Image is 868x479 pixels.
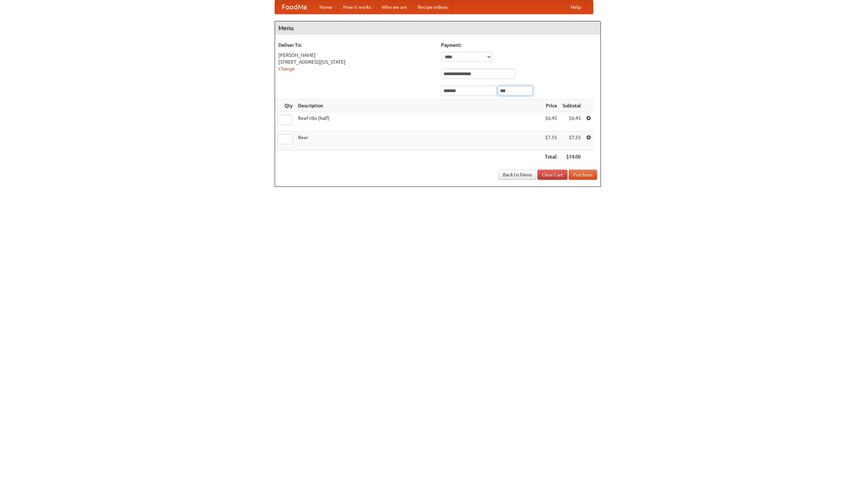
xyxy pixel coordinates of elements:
[278,59,434,65] div: [STREET_ADDRESS][US_STATE]
[537,170,568,180] a: Clear Cart
[542,100,560,112] th: Price
[278,52,434,59] div: [PERSON_NAME]
[278,42,434,48] h5: Deliver To:
[498,170,536,180] a: Back to Menu
[560,100,584,112] th: Subtotal
[542,112,560,131] td: $6.45
[560,112,584,131] td: $6.45
[314,0,338,14] a: Home
[278,66,295,71] a: Change
[560,151,584,163] th: $14.00
[295,131,542,151] td: Beer
[338,0,376,14] a: How it works
[376,0,412,14] a: Who we are
[565,0,586,14] a: Help
[412,0,453,14] a: Recipe videos
[295,100,542,112] th: Description
[569,170,597,180] button: Purchase
[560,131,584,151] td: $7.55
[441,42,597,48] h5: Payment:
[275,100,295,112] th: Qty
[542,131,560,151] td: $7.55
[542,151,560,163] th: Total:
[275,21,600,35] h4: Menu
[295,112,542,131] td: Beef ribs (half)
[275,0,314,14] a: FoodMe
